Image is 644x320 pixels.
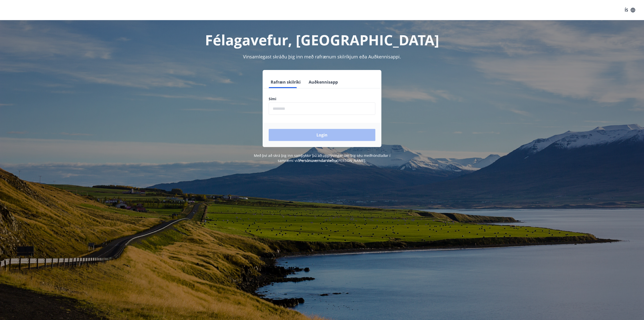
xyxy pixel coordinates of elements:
span: Með því að skrá þig inn samþykkir þú að upplýsingar um þig séu meðhöndlaðar í samræmi við [PERSON... [254,153,390,163]
h1: Félagavefur, [GEOGRAPHIC_DATA] [147,30,497,49]
button: ÍS [622,6,638,15]
button: Rafræn skilríki [269,76,303,88]
span: Vinsamlegast skráðu þig inn með rafrænum skilríkjum eða Auðkennisappi. [243,54,401,60]
button: Auðkennisapp [307,76,340,88]
a: Persónuverndarstefna [299,158,337,163]
label: Sími [269,96,375,101]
